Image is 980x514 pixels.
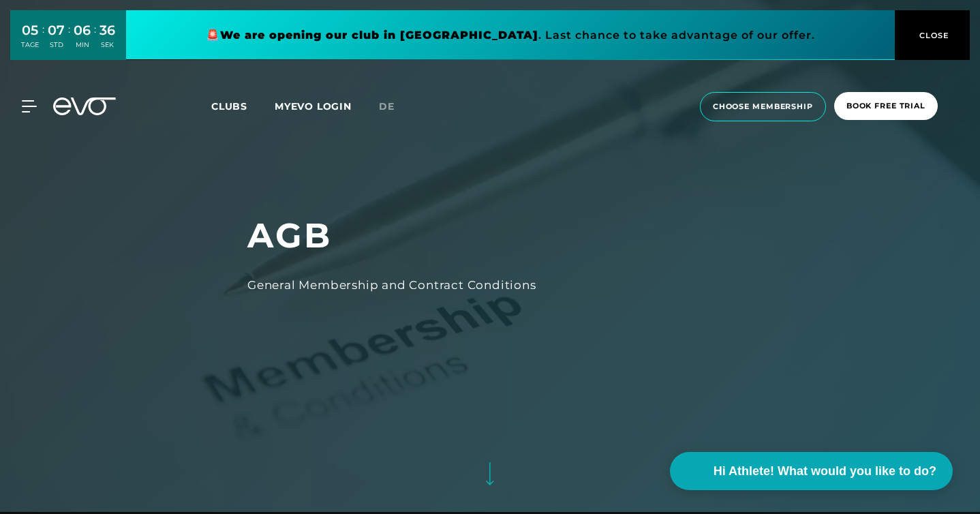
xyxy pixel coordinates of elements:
div: 07 [48,20,65,40]
div: STD [48,40,65,50]
button: Hi Athlete! What would you like to do? [670,452,953,490]
span: Clubs [211,100,247,112]
h1: AGB [247,213,733,258]
div: 06 [74,20,91,40]
div: : [94,22,96,58]
a: MYEVO LOGIN [275,100,352,112]
a: de [379,99,411,115]
div: TAGE [21,40,39,50]
span: book free trial [846,100,925,112]
a: book free trial [830,92,942,121]
a: choose membership [696,92,830,121]
span: CLOSE [916,29,949,42]
div: General Membership and Contract Conditions [247,274,733,296]
div: : [42,22,44,58]
div: 36 [99,20,115,40]
div: : [68,22,70,58]
div: MIN [74,40,91,50]
div: 05 [21,20,39,40]
button: CLOSE [895,10,970,60]
div: SEK [99,40,115,50]
span: Hi Athlete! What would you like to do? [714,462,936,481]
span: de [379,100,395,112]
a: Clubs [211,100,275,112]
span: choose membership [713,101,813,112]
